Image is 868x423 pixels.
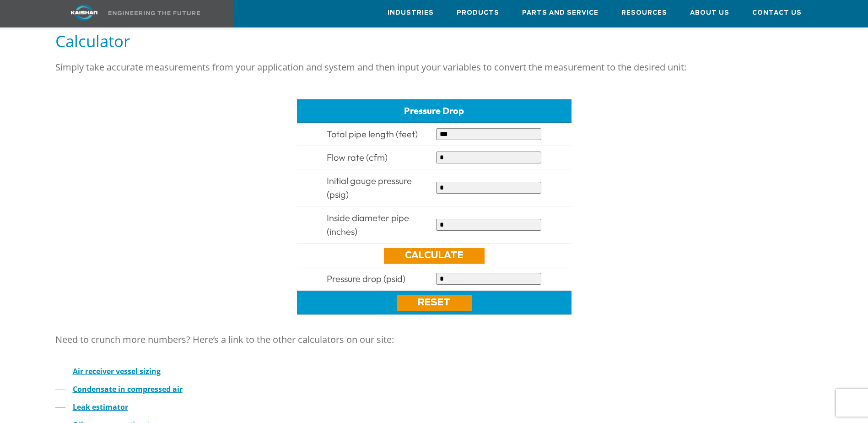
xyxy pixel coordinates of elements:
a: About Us [690,0,729,25]
img: kaishan logo [50,5,119,21]
span: Total pipe length (feet) [327,128,418,140]
a: Parts and Service [522,0,598,25]
span: Industries [388,8,434,18]
span: About Us [690,8,729,18]
p: Need to crunch more numbers? Here’s a link to the other calculators on our site: [55,331,813,349]
span: Pressure drop (psid) [327,273,405,284]
h5: Calculator [55,31,813,51]
span: Initial gauge pressure (psig) [327,175,412,200]
a: Calculate [384,248,485,264]
a: Leak estimator [73,402,128,412]
a: Contact Us [752,0,802,25]
span: Inside diameter pipe (inches) [327,212,409,237]
a: Reset [397,295,472,311]
a: Condensate in compressed air [73,384,183,394]
a: Resources [621,0,667,25]
span: Parts and Service [522,8,598,18]
span: Products [457,8,499,18]
span: Resources [621,8,667,18]
span: Contact Us [752,8,802,18]
img: Engineering the future [108,11,200,15]
span: Flow rate (cfm) [327,152,388,163]
p: Simply take accurate measurements from your application and system and then input your variables ... [55,58,813,76]
span: Pressure Drop [404,105,464,116]
a: Industries [388,0,434,25]
a: Products [457,0,499,25]
a: Air receiver vessel sizing [73,366,161,376]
